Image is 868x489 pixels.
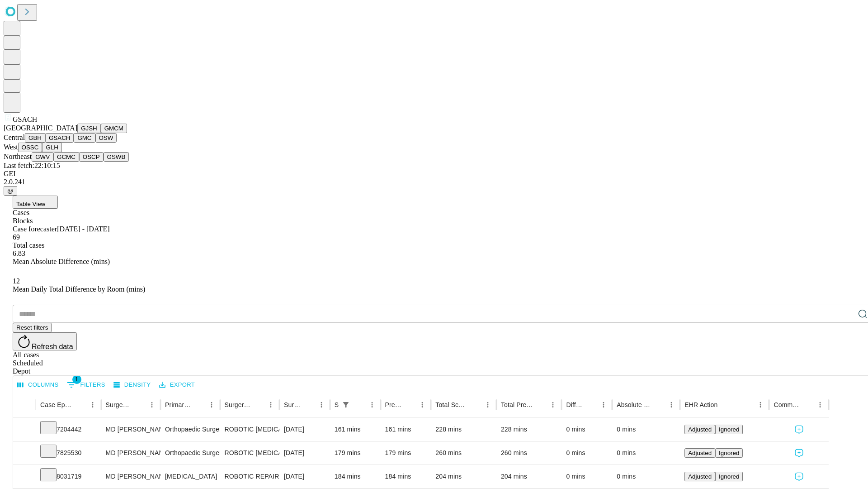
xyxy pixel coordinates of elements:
[801,398,814,411] button: Sort
[715,448,743,458] button: Ignored
[718,398,731,411] button: Sort
[74,398,86,411] button: Sort
[335,465,376,488] div: 184 mins
[597,398,610,411] button: Menu
[774,401,800,408] div: Comments
[13,277,20,285] span: 12
[146,398,158,411] button: Menu
[18,422,31,438] button: Expand
[566,418,608,441] div: 0 mins
[40,465,97,488] div: 8031719
[566,465,608,488] div: 0 mins
[335,401,339,408] div: Scheduled In Room Duration
[13,332,77,350] button: Refresh data
[385,418,427,441] div: 161 mins
[25,133,45,143] button: GBH
[106,401,132,408] div: Surgeon Name
[340,398,352,411] div: 1 active filter
[40,441,97,465] div: 7825530
[688,426,712,433] span: Adjusted
[13,323,52,332] button: Reset filters
[42,143,61,152] button: GLH
[40,418,97,441] div: 7204442
[353,398,366,411] button: Sort
[469,398,481,411] button: Sort
[13,258,110,265] span: Mean Absolute Difference (mins)
[65,378,108,392] button: Show filters
[165,418,215,441] div: Orthopaedic Surgery
[284,465,325,488] div: [DATE]
[547,398,559,411] button: Menu
[72,375,81,384] span: 1
[617,418,675,441] div: 0 mins
[652,398,665,411] button: Sort
[435,418,492,441] div: 228 mins
[13,233,20,241] span: 69
[225,401,251,408] div: Surgery Name
[104,152,129,162] button: GSWB
[165,441,215,465] div: Orthopaedic Surgery
[16,201,45,207] span: Table View
[111,378,153,392] button: Density
[74,133,95,143] button: GMC
[193,398,205,411] button: Sort
[13,196,58,209] button: Table View
[715,472,743,481] button: Ignored
[13,225,57,233] span: Case forecaster
[106,465,156,488] div: MD [PERSON_NAME]
[15,378,61,392] button: Select columns
[165,465,215,488] div: [MEDICAL_DATA]
[284,441,325,465] div: [DATE]
[13,115,37,123] span: GSACH
[665,398,678,411] button: Menu
[4,134,25,141] span: Central
[205,398,218,411] button: Menu
[4,153,32,160] span: Northeast
[501,401,533,408] div: Total Predicted Duration
[617,465,675,488] div: 0 mins
[416,398,429,411] button: Menu
[335,441,376,465] div: 179 mins
[403,398,416,411] button: Sort
[18,446,31,461] button: Expand
[165,401,191,408] div: Primary Service
[534,398,547,411] button: Sort
[13,249,25,257] span: 6.83
[315,398,328,411] button: Menu
[385,465,427,488] div: 184 mins
[40,401,73,408] div: Case Epic Id
[225,465,275,488] div: ROBOTIC REPAIR INITIAL [MEDICAL_DATA] REDUCIBLE AGE [DEMOGRAPHIC_DATA] OR MORE
[566,401,584,408] div: Difference
[366,398,378,411] button: Menu
[719,450,739,456] span: Ignored
[225,441,275,465] div: ROBOTIC [MEDICAL_DATA] TOTAL HIP
[4,143,18,151] span: West
[284,401,302,408] div: Surgery Date
[79,152,104,162] button: OSCP
[106,441,156,465] div: MD [PERSON_NAME]
[481,398,494,411] button: Menu
[16,324,48,331] span: Reset filters
[4,124,77,132] span: [GEOGRAPHIC_DATA]
[501,418,557,441] div: 228 mins
[335,418,376,441] div: 161 mins
[18,469,31,485] button: Expand
[101,124,127,133] button: GMCM
[133,398,146,411] button: Sort
[4,170,864,178] div: GEI
[617,401,651,408] div: Absolute Difference
[684,448,715,458] button: Adjusted
[45,133,74,143] button: GSACH
[302,398,315,411] button: Sort
[617,441,675,465] div: 0 mins
[385,401,403,408] div: Predicted In Room Duration
[57,225,109,233] span: [DATE] - [DATE]
[501,441,557,465] div: 260 mins
[264,398,277,411] button: Menu
[684,401,717,408] div: EHR Action
[32,152,53,162] button: GWV
[688,473,712,480] span: Adjusted
[53,152,79,162] button: GCMC
[684,472,715,481] button: Adjusted
[4,178,864,186] div: 2.0.241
